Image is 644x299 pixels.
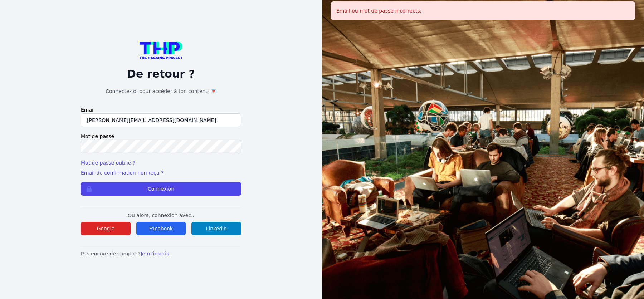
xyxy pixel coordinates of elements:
[81,106,241,113] label: Email
[81,212,241,219] p: Ou alors, connexion avec..
[81,113,241,127] input: Email
[81,182,241,196] button: Connexion
[191,222,241,235] button: Linkedin
[81,68,241,80] p: De retour ?
[81,170,164,176] a: Email de confirmation non reçu ?
[141,251,171,256] a: Je m'inscris.
[140,42,182,59] img: logo
[81,222,131,235] button: Google
[81,133,241,140] label: Mot de passe
[81,88,241,95] h1: Connecte-toi pour accéder à ton contenu 💌
[331,1,635,20] div: Email ou mot de passe incorrects.
[81,160,135,166] a: Mot de passe oublié ?
[136,222,186,235] button: Facebook
[81,250,241,257] p: Pas encore de compte ?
